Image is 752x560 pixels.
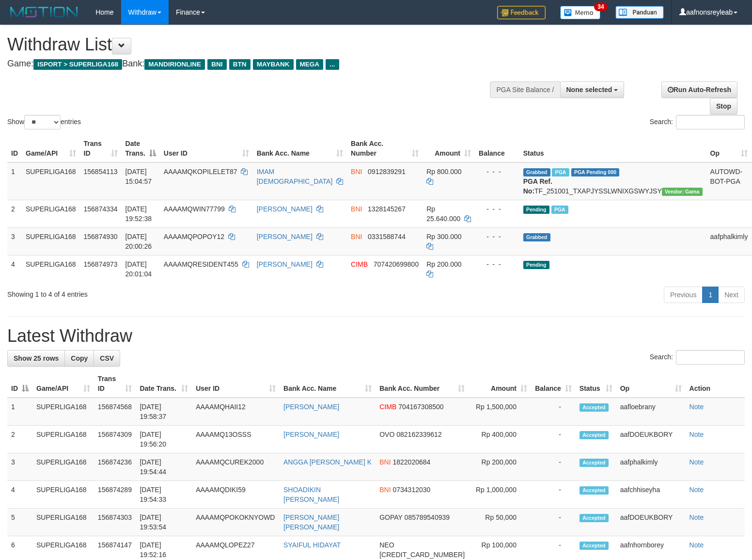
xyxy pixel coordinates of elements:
span: Accepted [580,542,609,550]
td: 156874309 [94,426,136,453]
a: [PERSON_NAME] [257,260,313,268]
span: 156874334 [84,205,118,213]
th: Balance: activate to sort column ascending [531,370,576,398]
td: 2 [7,426,32,453]
td: 4 [7,481,32,509]
td: AAAAMQHAII12 [192,398,280,426]
span: 34 [594,2,607,11]
td: Rp 400,000 [469,426,531,453]
td: 1 [7,398,32,426]
td: Rp 50,000 [469,509,531,536]
td: - [531,481,576,509]
span: MEGA [296,59,324,70]
th: Status [519,135,706,162]
span: Copy 704167308500 to clipboard [398,403,443,411]
span: Show 25 rows [14,354,59,362]
img: Feedback.jpg [497,6,546,19]
div: - - - [479,259,516,269]
span: Copy 0912839291 to clipboard [368,168,406,176]
span: MAYBANK [253,59,294,70]
span: BNI [379,486,391,494]
th: Bank Acc. Name: activate to sort column ascending [280,370,376,398]
a: Run Auto-Refresh [661,81,737,98]
td: - [531,426,576,453]
a: 1 [702,287,719,303]
td: Rp 200,000 [469,453,531,481]
a: [PERSON_NAME] [PERSON_NAME] [283,513,339,531]
td: [DATE] 19:56:20 [136,426,192,453]
span: Copy 1822020684 to clipboard [392,458,430,466]
span: BNI [379,458,391,466]
label: Search: [650,350,745,365]
span: Copy 085789540939 to clipboard [405,513,450,521]
span: Vendor URL: https://trx31.1velocity.biz [662,188,703,196]
span: AAAAMQRESIDENT455 [164,260,238,268]
span: [DATE] 20:01:04 [125,260,152,278]
span: Accepted [580,514,609,522]
td: aafphalkimly [706,227,752,255]
span: Copy [71,354,88,362]
span: [DATE] 15:04:57 [125,168,152,185]
span: Copy 0734312030 to clipboard [392,486,430,494]
div: PGA Site Balance / [490,81,560,98]
h1: Withdraw List [7,35,492,54]
td: 3 [7,453,32,481]
span: CIMB [379,403,396,411]
a: Show 25 rows [7,350,65,367]
span: Copy 1328145267 to clipboard [368,205,406,213]
td: 3 [7,227,22,255]
th: Op: activate to sort column ascending [616,370,686,398]
td: 156874568 [94,398,136,426]
input: Search: [676,350,745,365]
span: 156874973 [84,260,118,268]
span: MANDIRIONLINE [144,59,205,70]
th: Date Trans.: activate to sort column descending [122,135,160,162]
a: SYAIFUL HIDAYAT [283,541,341,549]
h1: Latest Withdraw [7,326,745,346]
span: BNI [207,59,226,70]
th: User ID: activate to sort column ascending [160,135,253,162]
td: SUPERLIGA168 [32,509,94,536]
td: 156874236 [94,453,136,481]
a: [PERSON_NAME] [283,403,339,411]
a: IMAM [DEMOGRAPHIC_DATA] [257,168,333,185]
td: [DATE] 19:54:33 [136,481,192,509]
div: - - - [479,204,516,214]
span: Rp 300.000 [426,233,461,240]
span: BTN [229,59,251,70]
a: [PERSON_NAME] [257,233,313,240]
span: Accepted [580,486,609,495]
a: Note [689,431,704,438]
span: GOPAY [379,513,402,521]
img: Button%20Memo.svg [560,6,601,19]
td: 1 [7,162,22,200]
td: 156874289 [94,481,136,509]
td: AUTOWD-BOT-PGA [706,162,752,200]
td: aafDOEUKBORY [616,426,686,453]
td: SUPERLIGA168 [32,398,94,426]
th: ID [7,135,22,162]
span: Copy 707420699800 to clipboard [374,260,419,268]
a: Next [718,287,745,303]
td: 156874303 [94,509,136,536]
span: Rp 800.000 [426,168,461,176]
div: - - - [479,167,516,176]
span: 156854113 [84,168,118,176]
td: SUPERLIGA168 [22,255,80,283]
span: Rp 200.000 [426,260,461,268]
th: User ID: activate to sort column ascending [192,370,280,398]
a: [PERSON_NAME] [283,431,339,438]
th: Date Trans.: activate to sort column ascending [136,370,192,398]
span: Grabbed [523,233,550,241]
th: Trans ID: activate to sort column ascending [94,370,136,398]
th: Action [686,370,745,398]
label: Search: [650,115,745,129]
td: SUPERLIGA168 [22,200,80,227]
td: AAAAMQ13OSSS [192,426,280,453]
th: Op: activate to sort column ascending [706,135,752,162]
td: - [531,398,576,426]
th: Bank Acc. Number: activate to sort column ascending [376,370,469,398]
span: Pending [523,206,549,214]
td: AAAAMQCUREK2000 [192,453,280,481]
span: BNI [351,205,362,213]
